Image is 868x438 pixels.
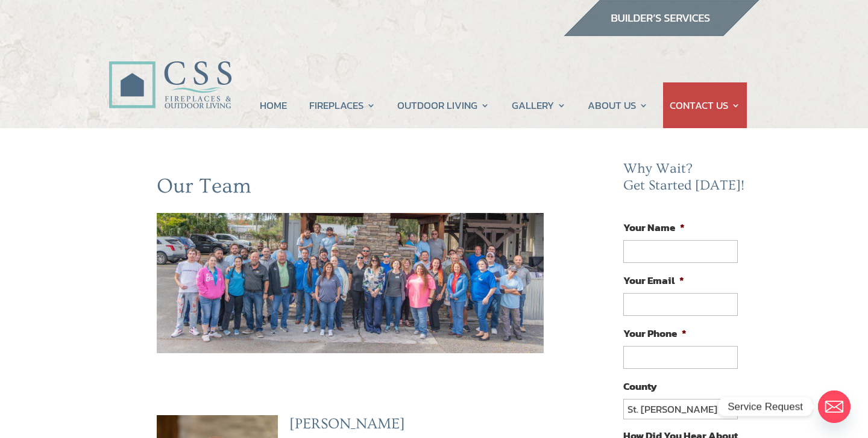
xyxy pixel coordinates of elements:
[563,25,759,40] a: builder services construction supply
[588,82,648,128] a: ABOUT US
[623,274,684,287] label: Your Email
[623,161,747,200] h2: Why Wait? Get Started [DATE]!
[623,327,687,340] label: Your Phone
[670,82,740,128] a: CONTACT US
[512,82,566,128] a: GALLERY
[157,213,544,353] img: team2
[157,174,544,205] h1: Our Team
[818,390,851,423] a: Email
[623,221,685,234] label: Your Name
[260,82,287,128] a: HOME
[623,380,657,393] label: County
[108,28,231,115] img: CSS Fireplaces & Outdoor Living (Formerly Construction Solutions & Supply)- Jacksonville Ormond B...
[397,82,489,128] a: OUTDOOR LIVING
[309,82,376,128] a: FIREPLACES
